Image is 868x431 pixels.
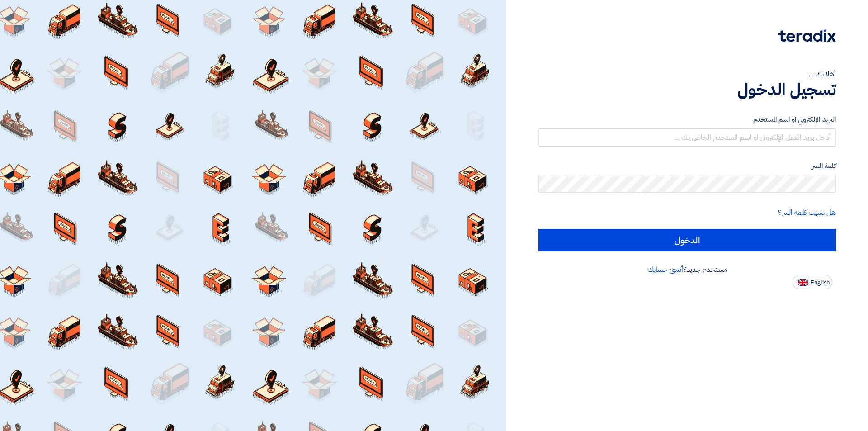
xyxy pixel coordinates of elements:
h1: تسجيل الدخول [538,80,836,99]
img: Teradix logo [778,29,836,42]
a: هل نسيت كلمة السر؟ [778,207,836,218]
div: مستخدم جديد؟ [538,264,836,275]
label: كلمة السر [538,161,836,171]
input: الدخول [538,229,836,251]
span: English [811,279,830,286]
a: أنشئ حسابك [647,264,683,275]
label: البريد الإلكتروني او اسم المستخدم [538,114,836,125]
div: أهلا بك ... [538,69,836,80]
input: أدخل بريد العمل الإلكتروني او اسم المستخدم الخاص بك ... [538,128,836,147]
img: en-US.png [798,279,808,286]
button: English [793,275,832,289]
